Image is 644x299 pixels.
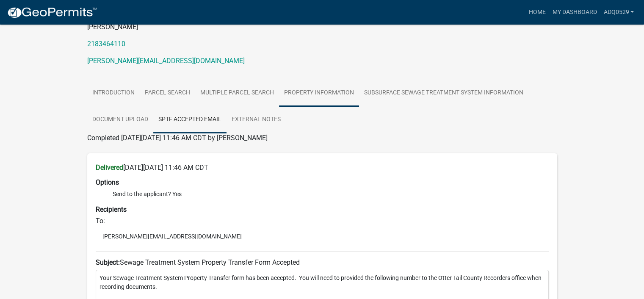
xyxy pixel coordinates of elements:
span: Completed [DATE][DATE] 11:46 AM CDT by [PERSON_NAME] [87,134,268,142]
a: SPTF Accepted Email [153,106,227,133]
a: My Dashboard [549,4,600,20]
strong: Options [96,178,119,186]
a: Introduction [87,80,140,107]
a: 2183464110 [87,40,125,48]
h6: To: [96,217,549,225]
a: [PERSON_NAME][EMAIL_ADDRESS][DOMAIN_NAME] [87,57,245,65]
a: Property Information [279,80,359,107]
h6: Sewage Treatment System Property Transfer Form Accepted [96,258,549,266]
a: Home [525,4,549,20]
h6: [DATE][DATE] 11:46 AM CDT [96,163,549,172]
a: External Notes [227,106,286,133]
strong: Subject: [96,258,120,266]
p: Your Sewage Treatment System Property Transfer form has been accepted. You will need to provided ... [100,274,545,291]
a: adq0529 [600,4,637,20]
strong: Recipients [96,205,127,213]
a: Parcel search [140,80,195,107]
p: [PERSON_NAME] [87,22,557,32]
a: Document Upload [87,106,153,133]
a: Multiple Parcel Search [195,80,279,107]
strong: Delivered [96,163,123,172]
a: Subsurface Sewage Treatment System Information [359,80,528,107]
li: Send to the applicant? Yes [113,190,549,199]
li: [PERSON_NAME][EMAIL_ADDRESS][DOMAIN_NAME] [96,230,549,243]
